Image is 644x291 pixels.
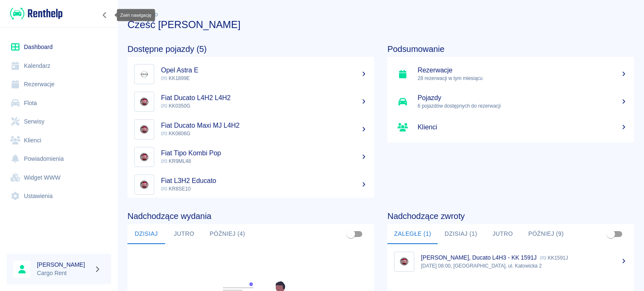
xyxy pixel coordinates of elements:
p: KK1591J [540,255,568,261]
h5: Rezerwacje [418,66,627,75]
a: ImageFiat Ducato Maxi MJ L4H2 KK0806G [127,116,374,143]
button: Jutro [484,224,522,244]
h5: Klienci [418,123,627,131]
h5: Fiat L3H2 Educato [161,177,367,185]
button: Później (4) [203,224,252,244]
img: Image [136,177,152,193]
h4: Nadchodzące zwroty [387,211,634,221]
a: ImageOpel Astra E KK1899E [127,60,374,88]
h5: Fiat Tipo Kombi Pop [161,149,367,157]
a: ImageFiat Ducato L4H2 L4H2 KK0350G [127,88,374,116]
a: Rezerwacje28 rezerwacji w tym miesiącu [387,60,634,88]
h5: Fiat Ducato L4H2 L4H2 [161,94,367,102]
h5: Fiat Ducato Maxi MJ L4H2 [161,121,367,130]
img: Image [136,121,152,137]
button: Zaległe (1) [387,224,438,244]
a: Klienci [7,131,111,150]
a: ImageFiat L3H2 Educato KR8SE10 [127,171,374,198]
p: 28 rezerwacji w tym miesiącu [418,75,627,82]
a: Ustawienia [7,187,111,206]
img: Renthelp logo [10,7,62,21]
a: Image[PERSON_NAME], Ducato L4H3 - KK 1591J KK1591J[DATE] 08:00, [GEOGRAPHIC_DATA], ul. Katowicka 2 [387,247,634,276]
img: Image [396,254,412,270]
button: Dzisiaj (1) [438,224,484,244]
p: [PERSON_NAME], Ducato L4H3 - KK 1591J [421,254,537,261]
h3: Cześć [PERSON_NAME] [127,19,634,31]
h6: [PERSON_NAME] [37,260,91,269]
a: Rezerwacje [7,75,111,94]
span: KK0350G [161,103,190,109]
a: Pojazdy6 pojazdów dostępnych do rezerwacji [387,88,634,116]
div: Zwiń nawigację [117,9,155,21]
a: Dashboard [7,38,111,57]
a: Widget WWW [7,168,111,187]
p: 6 pojazdów dostępnych do rezerwacji [418,102,627,110]
h4: Nadchodzące wydania [127,211,374,221]
a: Renthelp logo [7,7,62,21]
span: KK1899E [161,75,190,81]
button: Później (9) [522,224,571,244]
a: Flota [7,94,111,113]
button: Zwiń nawigację [99,10,111,21]
span: KK0806G [161,131,190,136]
p: Cargo Rent [37,269,91,278]
a: Klienci [387,116,634,139]
p: [DATE] 08:00, [GEOGRAPHIC_DATA], ul. Katowicka 2 [421,262,627,270]
h4: Dostępne pojazdy (5) [127,44,374,54]
a: ImageFiat Tipo Kombi Pop KR9ML48 [127,143,374,171]
a: Powiadomienia [7,149,111,168]
button: Jutro [165,224,203,244]
h5: Opel Astra E [161,66,367,75]
span: Pokaż przypisane tylko do mnie [603,226,619,242]
h4: Podsumowanie [387,44,634,54]
a: Serwisy [7,112,111,131]
span: Pokaż przypisane tylko do mnie [343,226,359,242]
img: Image [136,66,152,82]
img: Image [136,149,152,165]
img: Image [136,94,152,110]
h5: Pojazdy [418,94,627,102]
button: Dzisiaj [127,224,165,244]
span: KR8SE10 [161,186,191,192]
span: KR9ML48 [161,158,191,164]
a: Kalendarz [7,57,111,75]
